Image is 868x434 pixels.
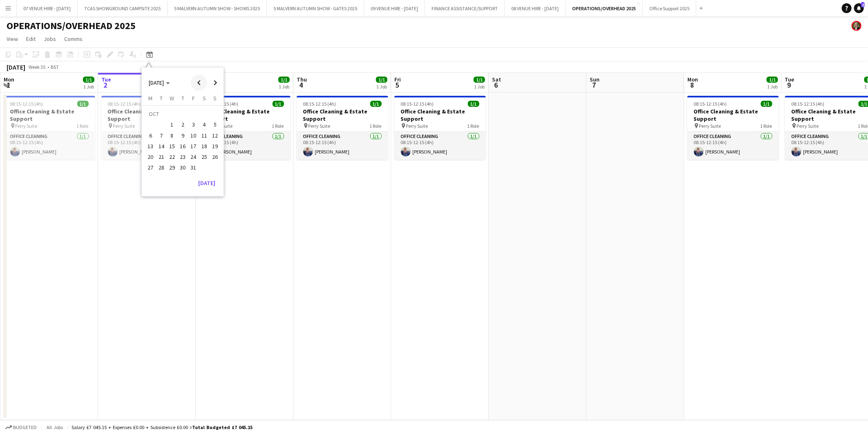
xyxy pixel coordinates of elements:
[178,131,188,140] span: 9
[792,101,825,107] span: 08:15-12:15 (4h)
[101,132,193,160] app-card-role: Office Cleaning1/108:15-12:15 (4h)[PERSON_NAME]
[167,131,177,140] span: 8
[394,132,486,160] app-card-role: Office Cleaning1/108:15-12:15 (4h)[PERSON_NAME]
[852,21,861,31] app-user-avatar: Emily Jauncey
[643,0,696,16] button: Office Support 2025
[149,79,164,86] span: [DATE]
[2,80,14,90] span: 1
[156,162,167,173] button: 28-10-2025
[588,80,600,90] span: 7
[7,63,25,71] div: [DATE]
[146,163,156,173] span: 27
[213,95,217,102] span: S
[156,130,167,141] button: 07-10-2025
[4,96,95,160] div: 08:15-12:15 (4h)1/1Office Cleaning & Estate Support Perry Suite1 RoleOffice Cleaning1/108:15-12:1...
[101,96,193,160] app-job-card: 08:15-12:15 (4h)1/1Office Cleaning & Estate Support Perry Suite1 RoleOffice Cleaning1/108:15-12:1...
[44,35,56,43] span: Jobs
[146,152,156,162] span: 20
[199,152,209,162] span: 25
[687,76,698,83] span: Mon
[370,123,382,129] span: 1 Role
[199,131,209,140] span: 11
[77,101,89,107] span: 1/1
[188,162,199,173] button: 31-10-2025
[4,76,14,83] span: Mon
[72,424,253,430] div: Salary £7 045.15 + Expenses £0.00 + Subsistence £0.00 =
[27,64,47,70] span: Week 35
[4,423,38,432] button: Budgeted
[181,95,184,102] span: T
[199,96,291,160] app-job-card: 08:15-12:15 (4h)1/1Office Cleaning & Estate Support Perry Suite1 RoleOffice Cleaning1/108:15-12:1...
[177,119,188,130] button: 02-10-2025
[192,424,253,430] span: Total Budgeted £7 045.15
[145,75,173,90] button: Choose month and year
[784,80,794,90] span: 9
[210,141,220,151] button: 19-10-2025
[207,75,224,91] button: Next month
[148,95,152,102] span: M
[267,0,364,16] button: 5 MALVERN AUTUMN SHOW - GATES 2025
[376,84,387,90] div: 1 Job
[51,64,59,70] div: BST
[474,84,485,90] div: 1 Job
[505,0,566,16] button: 08 VENUE HIRE - [DATE]
[761,101,772,107] span: 1/1
[167,130,177,141] button: 08-10-2025
[108,101,141,107] span: 08:15-12:15 (4h)
[4,108,95,122] h3: Office Cleaning & Estate Support
[78,0,168,16] button: TCAS SHOWGROUND CAMPSITE 2025
[492,76,501,83] span: Sat
[199,108,291,122] h3: Office Cleaning & Estate Support
[199,119,210,130] button: 04-10-2025
[157,131,166,140] span: 7
[364,0,425,16] button: 09 VENUE HIRE - [DATE]
[167,141,177,151] span: 15
[64,35,83,43] span: Comms
[468,123,479,129] span: 1 Role
[199,130,210,141] button: 11-10-2025
[199,141,210,151] button: 18-10-2025
[210,120,220,130] span: 5
[167,162,177,173] button: 29-10-2025
[699,123,721,129] span: Perry Suite
[10,101,43,107] span: 08:15-12:15 (4h)
[191,75,207,91] button: Previous month
[145,151,156,162] button: 20-10-2025
[45,424,65,430] span: All jobs
[297,108,388,122] h3: Office Cleaning & Estate Support
[145,130,156,141] button: 06-10-2025
[687,96,779,160] app-job-card: 08:15-12:15 (4h)1/1Office Cleaning & Estate Support Perry Suite1 RoleOffice Cleaning1/108:15-12:1...
[297,132,388,160] app-card-role: Office Cleaning1/108:15-12:15 (4h)[PERSON_NAME]
[177,141,188,151] button: 16-10-2025
[393,80,401,90] span: 5
[157,152,166,162] span: 21
[145,162,156,173] button: 27-10-2025
[273,101,284,107] span: 1/1
[61,34,86,44] a: Comms
[83,84,94,90] div: 1 Job
[210,141,220,151] span: 19
[199,120,209,130] span: 4
[767,77,778,83] span: 1/1
[199,132,291,160] app-card-role: Office Cleaning1/108:15-12:15 (4h)[PERSON_NAME]
[17,0,78,16] button: 07 VENUE HIRE - [DATE]
[297,96,388,160] app-job-card: 08:15-12:15 (4h)1/1Office Cleaning & Estate Support Perry Suite1 RoleOffice Cleaning1/108:15-12:1...
[4,132,95,160] app-card-role: Office Cleaning1/108:15-12:15 (4h)[PERSON_NAME]
[394,96,486,160] app-job-card: 08:15-12:15 (4h)1/1Office Cleaning & Estate Support Perry Suite1 RoleOffice Cleaning1/108:15-12:1...
[23,34,39,44] a: Edit
[3,34,21,44] a: View
[797,123,819,129] span: Perry Suite
[861,2,865,7] span: 2
[189,131,199,140] span: 10
[188,151,199,162] button: 24-10-2025
[854,3,864,13] a: 2
[157,163,166,173] span: 28
[7,20,136,32] h1: OPERATIONS/OVERHEAD 2025
[178,141,188,151] span: 16
[491,80,501,90] span: 6
[203,95,206,102] span: S
[468,101,479,107] span: 1/1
